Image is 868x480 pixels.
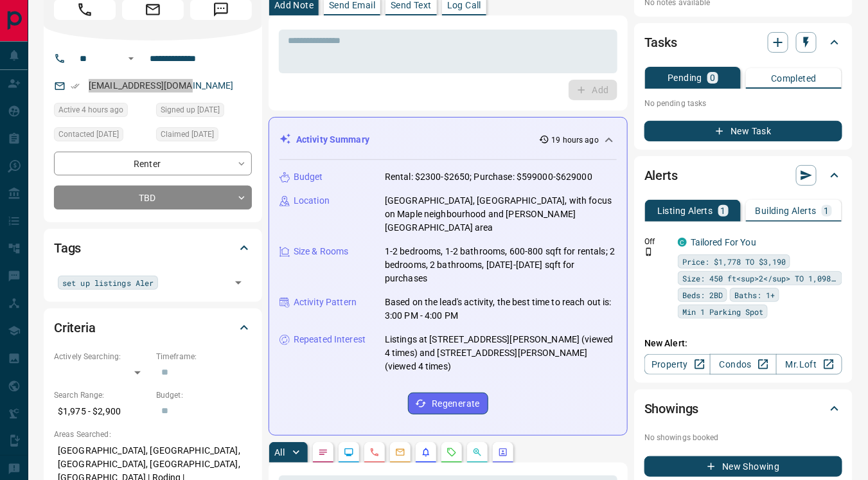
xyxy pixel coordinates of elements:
h2: Tasks [644,32,677,53]
a: Property [644,354,711,375]
div: Sat Sep 13 2025 [54,103,150,121]
p: Completed [771,74,817,83]
div: Activity Summary19 hours ago [279,128,617,152]
p: No pending tasks [644,94,842,113]
p: Size & Rooms [294,245,349,258]
p: Activity Summary [296,133,369,147]
div: condos.ca [678,238,687,247]
button: Regenerate [408,393,488,414]
span: Signed up [DATE] [161,103,220,116]
p: 1 [824,206,829,215]
div: Showings [644,393,842,424]
div: Tags [54,233,252,263]
a: Tailored For You [691,237,756,247]
a: Condos [710,354,776,375]
p: Budget: [156,389,252,401]
svg: Requests [447,447,457,458]
p: Send Text [391,1,432,10]
p: 1-2 bedrooms, 1-2 bathrooms, 600-800 sqft for rentals; 2 bedrooms, 2 bathrooms, [DATE]-[DATE] sqf... [385,245,617,285]
svg: Listing Alerts [421,447,431,458]
div: TBD [54,186,252,209]
button: New Showing [644,456,842,477]
p: Location [294,194,330,208]
div: Alerts [644,160,842,191]
svg: Opportunities [472,447,483,458]
svg: Calls [369,447,380,458]
p: Building Alerts [756,206,817,215]
svg: Emails [395,447,405,458]
p: Budget [294,170,323,184]
div: Wed Sep 10 2025 [54,127,150,145]
p: Timeframe: [156,351,252,362]
svg: Notes [318,447,328,458]
button: Open [123,51,139,66]
p: 19 hours ago [552,134,599,146]
p: Repeated Interest [294,333,366,346]
svg: Lead Browsing Activity [344,447,354,458]
div: Wed Sep 10 2025 [156,127,252,145]
p: Listings at [STREET_ADDRESS][PERSON_NAME] (viewed 4 times) and [STREET_ADDRESS][PERSON_NAME] (vie... [385,333,617,373]
div: Renter [54,152,252,175]
span: Baths: 1+ [734,289,775,301]
p: No showings booked [644,432,842,443]
div: Tasks [644,27,842,58]
p: All [274,448,285,457]
h2: Showings [644,398,699,419]
h2: Criteria [54,317,96,338]
p: Rental: $2300-$2650; Purchase: $599000-$629000 [385,170,592,184]
p: 1 [721,206,726,215]
p: Off [644,236,670,247]
p: Add Note [274,1,314,10]
p: Send Email [329,1,375,10]
p: New Alert: [644,337,842,350]
span: Min 1 Parking Spot [682,305,763,318]
p: Pending [668,73,702,82]
p: Search Range: [54,389,150,401]
p: $1,975 - $2,900 [54,401,150,422]
a: [EMAIL_ADDRESS][DOMAIN_NAME] [89,80,234,91]
span: Contacted [DATE] [58,128,119,141]
svg: Email Verified [71,82,80,91]
span: Claimed [DATE] [161,128,214,141]
svg: Push Notification Only [644,247,653,256]
p: Based on the lead's activity, the best time to reach out is: 3:00 PM - 4:00 PM [385,296,617,323]
p: Listing Alerts [657,206,713,215]
span: Size: 450 ft<sup>2</sup> TO 1,098 ft<sup>2</sup> [682,272,838,285]
p: Log Call [447,1,481,10]
button: Open [229,274,247,292]
p: Areas Searched: [54,429,252,440]
a: Mr.Loft [776,354,842,375]
span: set up listings Aler [62,276,154,289]
p: Activity Pattern [294,296,357,309]
div: Criteria [54,312,252,343]
h2: Tags [54,238,81,258]
svg: Agent Actions [498,447,508,458]
p: 0 [710,73,715,82]
p: Actively Searching: [54,351,150,362]
h2: Alerts [644,165,678,186]
p: [GEOGRAPHIC_DATA], [GEOGRAPHIC_DATA], with focus on Maple neighbourhood and [PERSON_NAME][GEOGRAP... [385,194,617,235]
div: Sun May 07 2023 [156,103,252,121]
span: Active 4 hours ago [58,103,123,116]
span: Price: $1,778 TO $3,190 [682,255,786,268]
button: New Task [644,121,842,141]
span: Beds: 2BD [682,289,723,301]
